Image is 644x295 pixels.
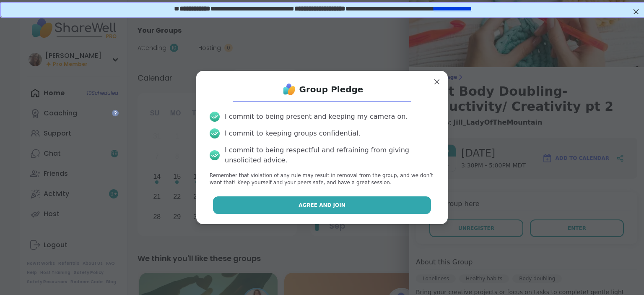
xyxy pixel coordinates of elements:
[225,145,434,165] div: I commit to being respectful and refraining from giving unsolicited advice.
[299,84,364,95] h1: Group Pledge
[299,201,345,209] span: Agree and Join
[281,81,298,98] img: ShareWell Logo
[225,128,361,138] div: I commit to keeping groups confidential.
[112,110,119,116] iframe: Spotlight
[210,172,434,186] p: Remember that violation of any rule may result in removal from the group, and we don’t want that!...
[225,112,408,122] div: I commit to being present and keeping my camera on.
[213,196,431,214] button: Agree and Join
